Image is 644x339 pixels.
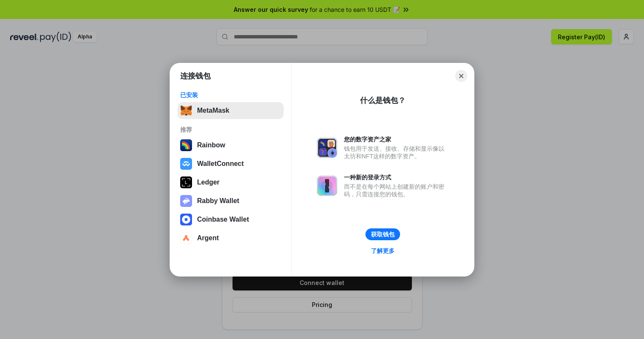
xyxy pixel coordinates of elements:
img: svg+xml,%3Csvg%20width%3D%2228%22%20height%3D%2228%22%20viewBox%3D%220%200%2028%2028%22%20fill%3D... [180,158,192,170]
button: Rainbow [178,137,284,154]
button: Ledger [178,174,284,191]
div: 而不是在每个网站上创建新的账户和密码，只需连接您的钱包。 [344,183,449,198]
div: 推荐 [180,126,281,133]
div: 已安装 [180,91,281,99]
h1: 连接钱包 [180,71,211,81]
button: MetaMask [178,102,284,119]
button: 获取钱包 [365,228,400,240]
img: svg+xml,%3Csvg%20xmlns%3D%22http%3A%2F%2Fwww.w3.org%2F2000%2Fsvg%22%20fill%3D%22none%22%20viewBox... [180,195,192,207]
button: Coinbase Wallet [178,211,284,228]
div: 获取钱包 [371,231,395,238]
a: 了解更多 [366,245,400,256]
div: Rainbow [197,141,225,149]
div: Rabby Wallet [197,197,239,205]
div: 一种新的登录方式 [344,174,449,181]
div: WalletConnect [197,160,244,168]
div: MetaMask [197,107,229,114]
div: 什么是钱包？ [360,95,406,106]
div: Coinbase Wallet [197,216,249,223]
button: Rabby Wallet [178,193,284,209]
img: svg+xml,%3Csvg%20width%3D%22120%22%20height%3D%22120%22%20viewBox%3D%220%200%20120%20120%22%20fil... [180,139,192,151]
button: Close [455,70,467,82]
div: Argent [197,234,219,242]
img: svg+xml,%3Csvg%20xmlns%3D%22http%3A%2F%2Fwww.w3.org%2F2000%2Fsvg%22%20fill%3D%22none%22%20viewBox... [317,138,337,158]
div: Ledger [197,179,219,186]
button: WalletConnect [178,155,284,172]
img: svg+xml,%3Csvg%20width%3D%2228%22%20height%3D%2228%22%20viewBox%3D%220%200%2028%2028%22%20fill%3D... [180,214,192,225]
button: Argent [178,230,284,247]
img: svg+xml,%3Csvg%20xmlns%3D%22http%3A%2F%2Fwww.w3.org%2F2000%2Fsvg%22%20width%3D%2228%22%20height%3... [180,176,192,188]
div: 钱包用于发送、接收、存储和显示像以太坊和NFT这样的数字资产。 [344,145,449,160]
img: svg+xml,%3Csvg%20width%3D%2228%22%20height%3D%2228%22%20viewBox%3D%220%200%2028%2028%22%20fill%3D... [180,232,192,244]
img: svg+xml,%3Csvg%20xmlns%3D%22http%3A%2F%2Fwww.w3.org%2F2000%2Fsvg%22%20fill%3D%22none%22%20viewBox... [317,176,337,196]
div: 您的数字资产之家 [344,136,449,143]
div: 了解更多 [371,247,395,255]
img: svg+xml,%3Csvg%20fill%3D%22none%22%20height%3D%2233%22%20viewBox%3D%220%200%2035%2033%22%20width%... [180,105,192,117]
